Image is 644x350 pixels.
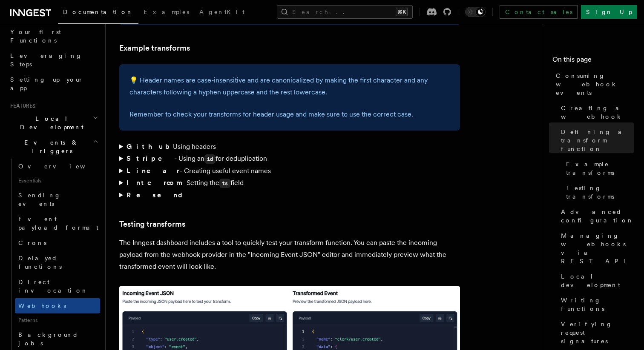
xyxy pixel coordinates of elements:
span: Features [7,102,35,109]
a: Leveraging Steps [7,48,100,72]
a: Consuming webhook events [552,68,634,100]
p: The Inngest dashboard includes a tool to quickly test your transform function. You can paste the ... [119,237,460,273]
a: Managing webhooks via REST API [558,228,634,269]
a: Testing transforms [563,180,634,204]
a: Creating a webhook [558,100,634,124]
p: 💡 Header names are case-insensitive and are canonicalized by making the first character and any c... [129,74,450,98]
a: Local development [558,269,634,293]
summary: Stripe- Using anidfor deduplication [119,153,460,165]
span: Documentation [63,9,133,15]
span: Consuming webhook events [556,71,634,97]
span: Verifying request signatures [561,320,634,345]
a: Contact sales [500,5,578,19]
a: Crons [15,235,100,250]
a: Verifying request signatures [558,316,634,349]
strong: Intercom [126,179,182,187]
span: Overview [18,163,106,170]
button: Local Development [7,111,100,135]
a: Documentation [58,3,138,24]
span: Delayed functions [18,255,62,270]
span: Example transforms [566,160,634,177]
span: Event payload format [18,216,98,231]
span: Local development [561,272,634,289]
strong: Resend [126,191,190,199]
span: Crons [18,239,46,246]
a: Event payload format [15,211,100,235]
summary: Linear- Creating useful event names [119,165,460,177]
a: Example transforms [563,157,634,180]
summary: Github- Using headers [119,141,460,153]
p: Remember to check your transforms for header usage and make sure to use the correct case. [129,108,450,120]
span: AgentKit [199,9,244,15]
a: Overview [15,159,100,174]
summary: Intercom- Setting thetsfield [119,177,460,189]
code: ts [219,179,230,188]
a: Example transforms [119,42,190,54]
span: Writing functions [561,296,634,313]
span: Creating a webhook [561,104,634,121]
button: Toggle dark mode [465,7,486,17]
span: Essentials [15,174,100,188]
a: Examples [138,3,194,23]
a: Your first Functions [7,24,100,48]
span: Your first Functions [10,28,61,44]
a: Setting up your app [7,72,100,96]
span: Managing webhooks via REST API [561,231,634,265]
a: Sign Up [581,5,637,19]
button: Search...⌘K [277,5,413,19]
span: Direct invocation [18,279,88,294]
kbd: ⌘K [396,8,408,16]
span: Examples [144,9,189,15]
strong: Linear [126,167,180,175]
span: Events & Triggers [7,138,93,155]
code: id [204,154,216,164]
a: Writing functions [558,293,634,316]
span: Setting up your app [10,76,83,91]
span: Testing transforms [566,184,634,201]
a: Sending events [15,188,100,211]
button: Events & Triggers [7,135,100,159]
a: Delayed functions [15,250,100,274]
h4: On this page [552,54,634,68]
span: Local Development [7,114,93,131]
a: Webhooks [15,298,100,313]
span: Webhooks [18,302,66,309]
span: Advanced configuration [561,208,634,225]
span: Sending events [18,192,61,207]
span: Patterns [15,313,100,327]
summary: Resend [119,189,460,201]
a: Defining a transform function [558,124,634,157]
strong: Github [126,142,169,151]
a: AgentKit [194,3,250,23]
a: Direct invocation [15,274,100,298]
a: Advanced configuration [558,204,634,228]
strong: Stripe [126,154,174,162]
span: Defining a transform function [561,128,634,153]
a: Testing transforms [119,218,185,230]
span: Background jobs [18,331,78,347]
span: Leveraging Steps [10,52,82,68]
